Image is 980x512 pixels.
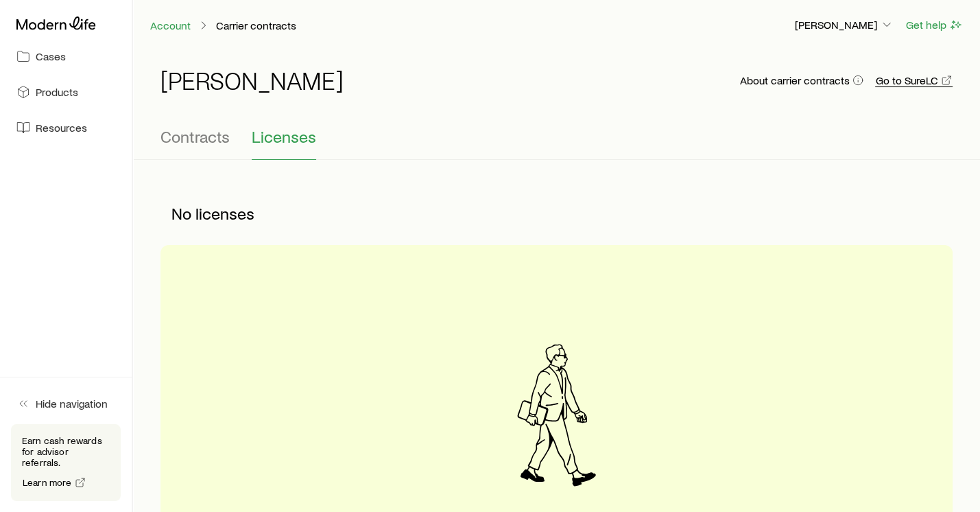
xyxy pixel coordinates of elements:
p: [PERSON_NAME] [795,18,894,32]
span: licenses [195,204,254,223]
a: Cases [11,41,121,71]
a: Go to SureLC [875,74,953,87]
button: About carrier contracts [739,74,864,87]
span: Contracts [160,127,230,146]
button: [PERSON_NAME] [794,17,894,34]
span: Licenses [252,127,316,146]
a: Resources [11,113,121,143]
p: Carrier contracts [216,19,296,32]
a: Products [11,77,121,107]
button: Hide navigation [11,388,121,419]
div: Contracting sub-page tabs [160,127,953,160]
h1: [PERSON_NAME] [160,67,344,94]
button: Get help [905,17,964,33]
div: Earn cash rewards for advisor referrals.Learn more [11,424,121,501]
span: Cases [36,49,66,63]
span: Resources [36,121,87,135]
p: Earn cash rewards for advisor referrals. [22,435,110,468]
span: Products [36,85,78,99]
span: Hide navigation [36,397,108,410]
span: Learn more [23,478,72,487]
a: Account [150,19,191,32]
span: No [171,204,191,223]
